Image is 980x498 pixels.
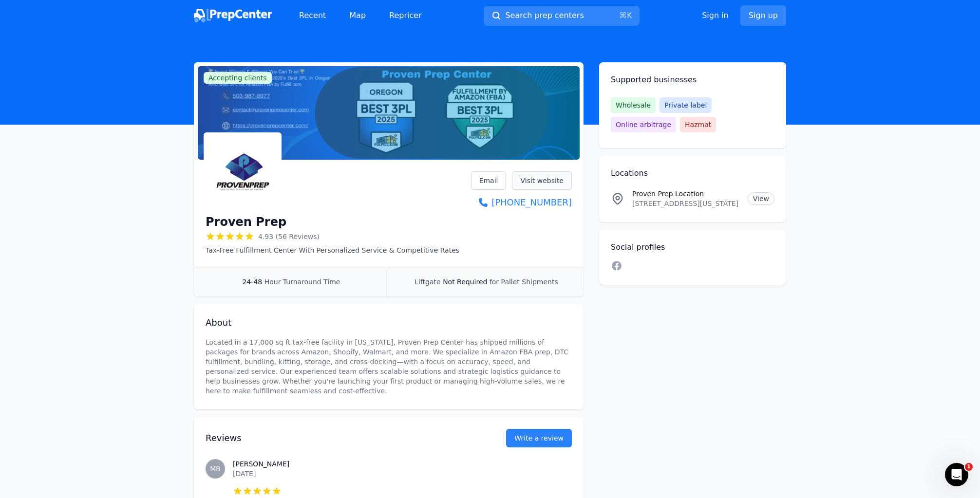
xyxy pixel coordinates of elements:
span: Online arbitrage [611,117,676,132]
span: 24-48 [243,278,263,286]
span: Search prep centers [505,10,584,21]
time: [DATE] [233,470,256,478]
a: View [748,192,774,205]
a: Sign in [702,10,729,21]
a: Sign up [740,5,786,26]
span: Liftgate [415,278,440,286]
span: 1 [965,463,973,471]
a: Map [341,6,374,25]
iframe: Intercom live chat [945,463,968,486]
span: for Pallet Shipments [490,278,558,286]
a: Write a review [506,429,572,447]
span: 4.93 (56 Reviews) [258,232,320,241]
h2: Social profiles [611,241,774,253]
h1: Proven Prep [206,214,286,230]
span: Accepting clients [204,72,272,84]
p: Located in a 17,000 sq ft tax-free facility in [US_STATE], Proven Prep Center has shipped million... [206,337,572,396]
h2: Supported businesses [611,74,774,86]
button: Search prep centers⌘K [484,6,640,26]
kbd: K [627,11,632,20]
p: Proven Prep Location [632,189,740,199]
span: Hour Turnaround Time [264,278,340,286]
kbd: ⌘ [619,11,627,20]
img: PrepCenter [194,9,272,22]
h2: About [206,316,572,330]
a: Email [471,171,507,190]
a: [PHONE_NUMBER] [471,196,572,209]
span: MB [210,465,221,472]
img: Proven Prep [206,134,280,208]
h2: Reviews [206,431,475,445]
h2: Locations [611,167,774,179]
a: Recent [291,6,334,25]
span: Not Required [443,278,487,286]
span: Private label [660,97,712,113]
span: Hazmat [680,117,716,132]
p: [STREET_ADDRESS][US_STATE] [632,199,740,208]
a: Repricer [381,6,430,25]
p: Tax-Free Fulfillment Center With Personalized Service & Competitive Rates [206,245,459,255]
h3: [PERSON_NAME] [233,459,572,469]
a: Visit website [512,171,572,190]
span: Wholesale [611,97,656,113]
